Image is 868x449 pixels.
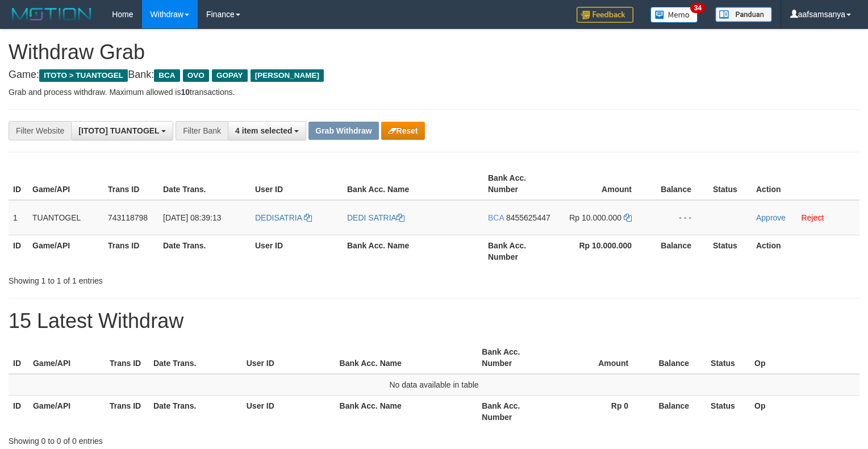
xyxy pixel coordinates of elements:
th: Date Trans. [149,396,242,428]
th: Bank Acc. Number [483,235,559,267]
span: OVO [183,69,209,82]
span: GOPAY [212,69,248,82]
th: Rp 0 [554,396,645,428]
th: Game/API [28,235,103,267]
h1: 15 Latest Withdraw [9,310,859,332]
th: Rp 10.000.000 [559,235,649,267]
th: Balance [645,396,706,428]
th: Trans ID [105,396,149,428]
div: Showing 1 to 1 of 1 entries [9,271,353,286]
th: Date Trans. [158,235,251,267]
th: ID [9,168,28,200]
th: Amount [554,342,645,374]
th: ID [9,396,28,428]
span: Copy 8455625447 to clipboard [506,213,550,222]
a: Approve [756,213,786,222]
img: Feedback.jpg [577,7,633,23]
th: Amount [559,168,649,200]
span: [PERSON_NAME] [251,69,324,82]
span: 34 [690,3,706,13]
th: Status [708,168,752,200]
span: [DATE] 08:39:13 [163,213,221,222]
button: 4 item selected [228,121,306,140]
th: Balance [645,342,706,374]
button: [ITOTO] TUANTOGEL [71,121,173,140]
th: Bank Acc. Number [477,396,554,428]
span: Rp 10.000.000 [569,213,621,222]
th: Balance [649,235,708,267]
th: User ID [251,235,343,267]
td: TUANTOGEL [28,200,103,235]
th: ID [9,342,28,374]
th: Bank Acc. Number [477,342,554,374]
td: - - - [649,200,708,235]
img: MOTION_logo.png [9,6,95,23]
td: No data available in table [9,374,859,396]
a: Reject [801,213,824,222]
th: Trans ID [105,342,149,374]
th: Bank Acc. Name [343,235,483,267]
th: Game/API [28,342,105,374]
th: Trans ID [103,235,158,267]
button: Grab Withdraw [308,122,378,140]
span: BCA [154,69,180,82]
div: Filter Bank [176,121,228,140]
th: Game/API [28,168,103,200]
th: Balance [649,168,708,200]
img: panduan.png [715,7,772,22]
th: Trans ID [103,168,158,200]
a: Copy 10000000 to clipboard [624,213,632,222]
div: Filter Website [9,121,71,140]
th: Bank Acc. Name [343,168,483,200]
th: Game/API [28,396,105,428]
span: DEDISATRIA [255,213,302,222]
th: Bank Acc. Number [483,168,559,200]
th: Op [750,396,859,428]
th: Date Trans. [149,342,242,374]
p: Grab and process withdraw. Maximum allowed is transactions. [9,86,859,98]
span: 4 item selected [235,126,292,135]
th: Status [706,396,750,428]
th: User ID [242,342,335,374]
span: BCA [488,213,504,222]
th: Date Trans. [158,168,251,200]
th: Status [708,235,752,267]
th: User ID [242,396,335,428]
th: ID [9,235,28,267]
a: DEDISATRIA [255,213,312,222]
h1: Withdraw Grab [9,41,859,64]
th: Op [750,342,859,374]
strong: 10 [181,88,190,97]
div: Showing 0 to 0 of 0 entries [9,431,353,447]
span: [ITOTO] TUANTOGEL [78,126,159,135]
span: ITOTO > TUANTOGEL [39,69,128,82]
span: 743118798 [108,213,148,222]
a: DEDI SATRIA [347,213,404,222]
h4: Game: Bank: [9,69,859,81]
th: Action [752,168,859,200]
th: Action [752,235,859,267]
th: Bank Acc. Name [335,396,478,428]
td: 1 [9,200,28,235]
img: Button%20Memo.svg [650,7,698,23]
th: Bank Acc. Name [335,342,478,374]
th: User ID [251,168,343,200]
button: Reset [381,122,425,140]
th: Status [706,342,750,374]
